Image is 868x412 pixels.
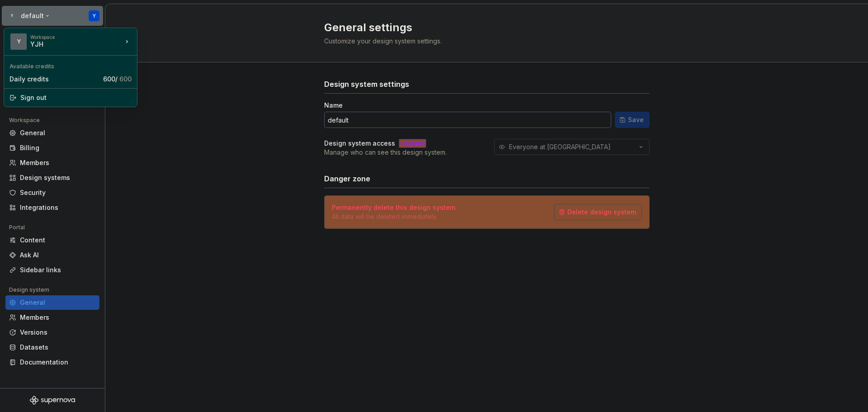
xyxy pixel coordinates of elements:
div: Available credits [6,57,135,72]
span: 600 / [103,75,132,83]
div: Workspace [30,34,123,40]
div: YJH [30,40,107,49]
div: Sign out [20,93,132,102]
div: Y [10,33,27,50]
span: 600 [119,75,132,83]
div: Daily credits [9,75,99,84]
